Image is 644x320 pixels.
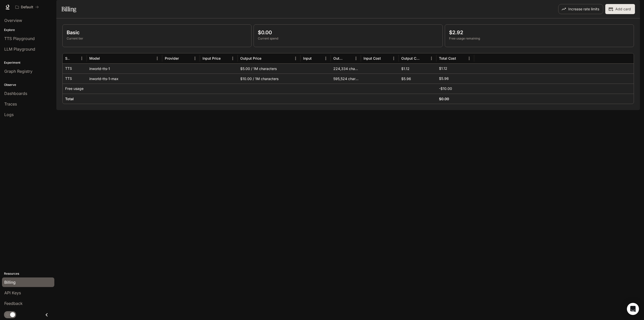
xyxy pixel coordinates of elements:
[65,86,84,91] p: Free usage
[191,55,199,62] button: Menu
[420,55,428,62] button: Sort
[65,96,74,101] h6: Total
[238,74,301,84] div: $10.00 / 1M characters
[345,55,352,62] button: Sort
[439,66,447,71] p: $1.12
[78,55,86,62] button: Menu
[399,63,436,74] div: $1.12
[465,55,473,62] button: Menu
[449,36,630,41] p: Free usage remaining
[449,29,630,36] p: $2.92
[322,55,330,62] button: Menu
[240,56,261,60] div: Output Price
[558,4,603,14] button: Increase rate limits
[381,55,389,62] button: Sort
[262,55,269,62] button: Sort
[67,36,247,41] p: Current tier
[258,36,438,41] p: Current spend
[457,55,464,62] button: Sort
[331,74,361,84] div: 595,524 characters
[65,56,70,60] div: Service
[428,55,435,62] button: Menu
[399,74,436,84] div: $5.96
[303,56,312,60] div: Input
[87,74,162,84] div: inworld-tts-1-max
[605,4,635,14] button: Add card
[67,29,247,36] p: Basic
[221,55,229,62] button: Sort
[65,76,72,81] p: TTS
[333,56,344,60] div: Output
[65,66,72,71] p: TTS
[100,55,108,62] button: Sort
[364,56,381,60] div: Input Cost
[439,56,456,60] div: Total Cost
[292,55,299,62] button: Menu
[439,96,449,101] h6: $0.00
[165,56,179,60] div: Provider
[439,76,449,81] p: $5.96
[153,55,161,62] button: Menu
[258,29,438,36] p: $0.00
[390,55,397,62] button: Menu
[87,63,162,74] div: inworld-tts-1
[312,55,320,62] button: Sort
[203,56,221,60] div: Input Price
[21,5,33,9] p: Default
[331,63,361,74] div: 224,334 characters
[627,303,639,315] div: Open Intercom Messenger
[238,63,301,74] div: $5.00 / 1M characters
[229,55,236,62] button: Menu
[179,55,187,62] button: Sort
[13,2,41,12] button: All workspaces
[89,56,100,60] div: Model
[61,4,76,14] h1: Billing
[70,55,78,62] button: Sort
[439,86,452,91] p: -$10.00
[352,55,360,62] button: Menu
[401,56,420,60] div: Output Cost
